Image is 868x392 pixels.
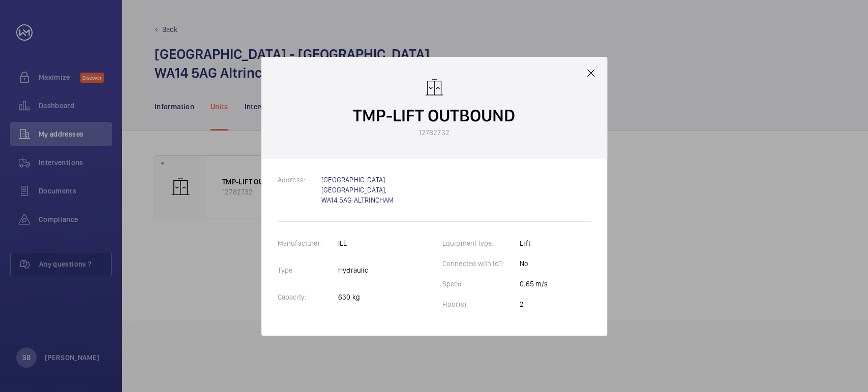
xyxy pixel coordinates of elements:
label: Type [278,266,309,274]
img: elevator.svg [424,77,444,97]
a: [GEOGRAPHIC_DATA] [GEOGRAPHIC_DATA], WA14 5AG ALTRINCHAM [321,176,394,204]
p: 630 kg [338,292,369,302]
p: TMP-LIFT OUTBOUND [353,104,515,127]
label: Capacity: [278,293,323,301]
label: Equipment type: [442,239,510,247]
p: 2 [520,299,548,309]
p: No [520,258,548,269]
p: ILE [338,238,369,248]
label: Speed: [442,280,480,288]
p: Hydraulic [338,265,369,275]
p: 12782732 [418,127,449,138]
label: Connected with IoT: [442,259,520,268]
p: 0.65 m/s [520,279,548,289]
label: Manufacturer: [278,239,338,247]
label: Address: [278,176,321,184]
p: Lift [520,238,548,248]
label: Floor(s): [442,300,485,308]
